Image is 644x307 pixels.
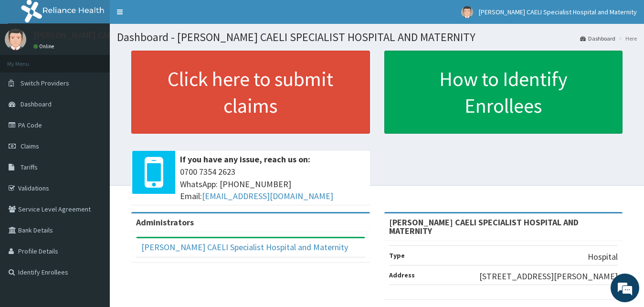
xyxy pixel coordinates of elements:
[21,142,39,150] span: Claims
[389,251,405,260] b: Type
[33,31,244,40] p: [PERSON_NAME] CAELI Specialist Hospital and Maternity
[202,191,333,201] a: [EMAIL_ADDRESS][DOMAIN_NAME]
[479,270,618,283] p: [STREET_ADDRESS][PERSON_NAME]
[580,34,615,42] a: Dashboard
[588,251,618,263] p: Hospital
[389,271,415,279] b: Address
[117,31,637,43] h1: Dashboard - [PERSON_NAME] CAELI SPECIALIST HOSPITAL AND MATERNITY
[389,217,579,236] strong: [PERSON_NAME] CAELI SPECIALIST HOSPITAL AND MATERNITY
[180,154,310,165] b: If you have any issue, reach us on:
[33,43,56,50] a: Online
[141,242,348,253] a: [PERSON_NAME] CAELI Specialist Hospital and Maternity
[21,163,38,171] span: Tariffs
[5,29,26,50] img: User Image
[461,6,473,18] img: User Image
[21,79,69,87] span: Switch Providers
[21,100,52,108] span: Dashboard
[136,217,194,228] b: Administrators
[479,8,637,16] span: [PERSON_NAME] CAELI Specialist Hospital and Maternity
[384,51,623,134] a: How to Identify Enrollees
[180,166,365,202] span: 0700 7354 2623 WhatsApp: [PHONE_NUMBER] Email:
[131,51,370,134] a: Click here to submit claims
[616,34,637,42] li: Here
